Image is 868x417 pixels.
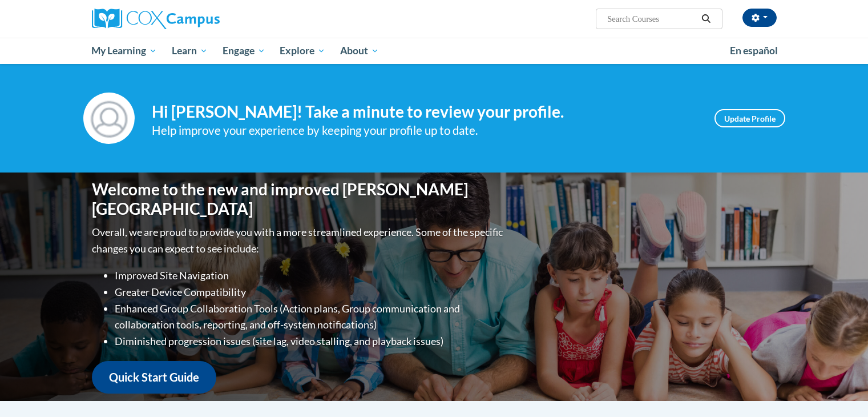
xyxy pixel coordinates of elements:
[75,38,794,64] div: Main menu
[172,44,208,58] span: Learn
[340,44,379,58] span: About
[115,333,506,350] li: Diminished progression issues (site lag, video stalling, and playback issues)
[92,361,216,394] a: Quick Start Guide
[697,12,714,26] button: Search
[152,102,697,122] h4: Hi [PERSON_NAME]! Take a minute to review your profile.
[722,39,785,63] a: En español
[152,121,697,140] div: Help improve your experience by keeping your profile up to date.
[223,44,265,58] span: Engage
[92,9,220,29] img: Cox Campus
[92,9,309,29] a: Cox Campus
[84,38,165,64] a: My Learning
[742,9,777,27] button: Account Settings
[333,38,386,64] a: About
[272,38,333,64] a: Explore
[92,180,506,218] h1: Welcome to the new and improved [PERSON_NAME][GEOGRAPHIC_DATA]
[115,300,506,334] li: Enhanced Group Collaboration Tools (Action plans, Group communication and collaboration tools, re...
[92,224,506,257] p: Overall, we are proud to provide you with a more streamlined experience. Some of the specific cha...
[83,93,135,144] img: Profile Image
[280,44,325,58] span: Explore
[730,45,778,57] span: En español
[714,109,785,127] a: Update Profile
[91,44,157,58] span: My Learning
[115,267,506,284] li: Improved Site Navigation
[215,38,273,64] a: Engage
[164,38,215,64] a: Learn
[606,12,697,26] input: Search Courses
[115,284,506,300] li: Greater Device Compatibility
